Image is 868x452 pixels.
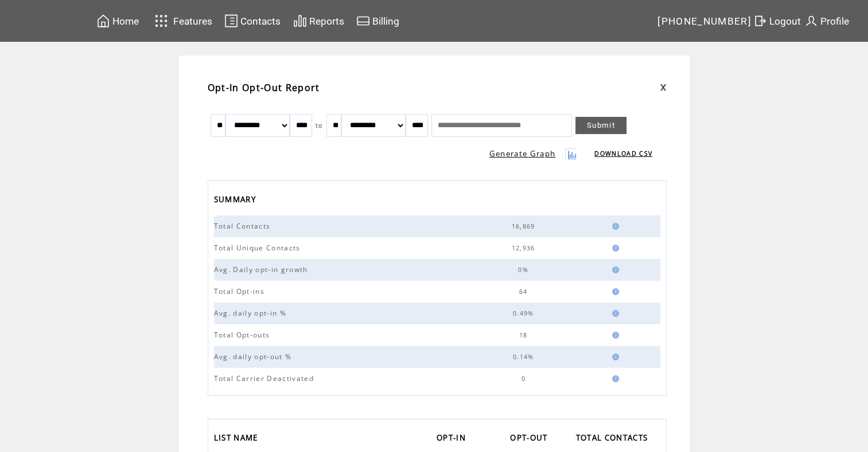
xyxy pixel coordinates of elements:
[657,15,752,27] span: [PHONE_NUMBER]
[803,12,851,30] a: Profile
[609,310,619,317] img: help.gif
[293,14,307,28] img: chart.svg
[316,121,323,129] span: to
[609,266,619,273] img: help.gif
[437,430,469,449] span: OPT-IN
[309,15,344,27] span: Reports
[214,330,273,340] span: Total Opt-outs
[173,15,212,27] span: Features
[224,14,238,28] img: contacts.svg
[512,222,538,230] span: 16,869
[594,150,652,158] a: DOWNLOAD CSV
[521,375,528,383] span: 0
[513,309,537,317] span: 0.49%
[609,353,619,360] img: help.gif
[609,245,619,251] img: help.gif
[575,117,626,134] a: Submit
[214,430,264,449] a: LIST NAME
[214,308,289,318] span: Avg. daily opt-in %
[820,15,849,27] span: Profile
[609,375,619,382] img: help.gif
[240,15,281,27] span: Contacts
[291,12,346,30] a: Reports
[519,288,531,296] span: 64
[214,243,303,253] span: Total Unique Contacts
[112,15,139,27] span: Home
[437,430,472,449] a: OPT-IN
[519,331,531,339] span: 18
[489,148,556,159] a: Generate Graph
[214,430,261,449] span: LIST NAME
[214,191,259,210] span: SUMMARY
[150,10,215,32] a: Features
[214,265,311,274] span: Avg. Daily opt-in growth
[518,266,531,274] span: 0%
[752,12,803,30] a: Logout
[576,430,651,449] span: TOTAL CONTACTS
[609,288,619,295] img: help.gif
[214,352,295,361] span: Avg. daily opt-out %
[576,430,654,449] a: TOTAL CONTACTS
[753,14,767,28] img: exit.svg
[223,12,282,30] a: Contacts
[512,244,538,252] span: 12,936
[609,332,619,339] img: help.gif
[609,223,619,230] img: help.gif
[769,15,801,27] span: Logout
[214,221,274,231] span: Total Contacts
[151,11,172,30] img: features.svg
[510,430,550,449] span: OPT-OUT
[214,286,267,296] span: Total Opt-ins
[355,12,401,30] a: Billing
[356,14,370,28] img: creidtcard.svg
[372,15,399,27] span: Billing
[208,81,320,94] span: Opt-In Opt-Out Report
[96,14,110,28] img: home.svg
[95,12,141,30] a: Home
[804,14,818,28] img: profile.svg
[214,374,317,383] span: Total Carrier Deactivated
[513,353,537,361] span: 0.14%
[510,430,553,449] a: OPT-OUT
